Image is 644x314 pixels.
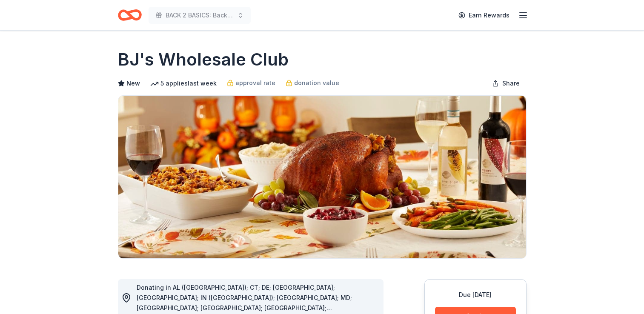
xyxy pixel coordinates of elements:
a: Home [118,5,142,25]
a: donation value [286,78,339,88]
button: Share [485,75,527,92]
span: New [126,78,140,88]
div: 5 applies last week [150,78,217,88]
span: donation value [294,78,339,88]
span: Share [502,78,520,88]
a: Earn Rewards [453,8,515,23]
span: approval rate [235,78,275,88]
h1: BJ's Wholesale Club [118,48,289,71]
img: Image for BJ's Wholesale Club [118,96,526,258]
a: approval rate [227,78,275,88]
span: BACK 2 BASICS: Back to School Event [166,10,234,20]
div: Due [DATE] [435,290,516,300]
button: BACK 2 BASICS: Back to School Event [149,7,251,24]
